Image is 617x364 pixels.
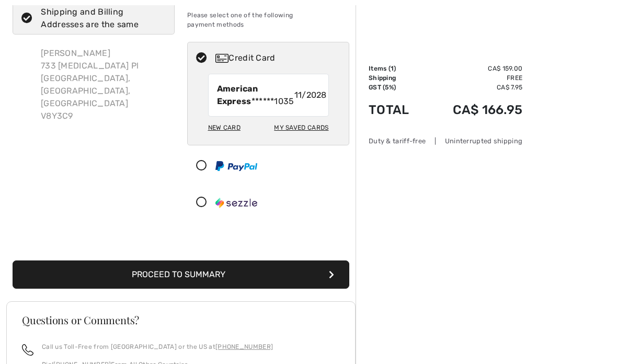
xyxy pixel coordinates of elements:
[208,119,241,136] div: New Card
[217,84,258,106] strong: American Express
[425,83,522,92] td: CA$ 7.95
[22,344,33,356] img: call
[215,52,342,64] div: Credit Card
[215,161,257,171] img: PayPal
[32,39,175,131] div: [PERSON_NAME] 733 [MEDICAL_DATA] Pl [GEOGRAPHIC_DATA], [GEOGRAPHIC_DATA], [GEOGRAPHIC_DATA] V8Y3C9
[274,119,328,136] div: My Saved Cards
[13,260,349,289] button: Proceed to Summary
[369,92,425,128] td: Total
[369,136,522,146] div: Duty & tariff-free | Uninterrupted shipping
[42,342,273,351] p: Call us Toll-Free from [GEOGRAPHIC_DATA] or the US at
[215,54,228,63] img: Credit Card
[425,92,522,128] td: CA$ 166.95
[391,65,394,72] span: 1
[215,343,273,350] a: [PHONE_NUMBER]
[41,6,159,31] div: Shipping and Billing Addresses are the same
[369,64,425,73] td: Items ( )
[425,73,522,83] td: Free
[425,64,522,73] td: CA$ 159.00
[369,73,425,83] td: Shipping
[294,89,327,101] span: 11/2028
[22,315,340,325] h3: Questions or Comments?
[215,198,257,208] img: Sezzle
[187,2,349,38] div: Please select one of the following payment methods
[369,83,425,92] td: GST (5%)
